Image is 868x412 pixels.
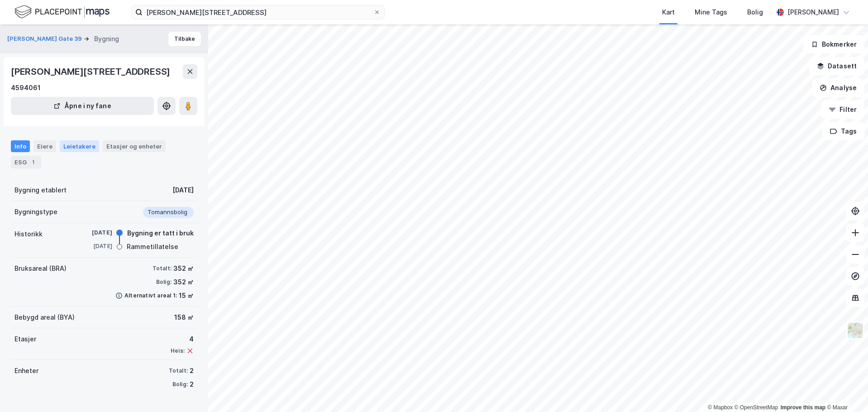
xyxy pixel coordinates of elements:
button: Tags [822,122,864,140]
div: Totalt: [169,367,188,374]
div: Bygningstype [14,206,57,217]
button: Analyse [812,79,864,97]
div: Info [11,140,30,152]
button: Bokmerker [803,35,864,53]
div: Historikk [14,229,43,240]
div: 2 [190,365,194,376]
div: Bolig: [156,278,172,286]
a: OpenStreetMap [734,404,778,411]
div: Mine Tags [695,7,727,18]
div: Bebygd areal (BYA) [14,312,75,323]
div: Bolig: [172,381,188,388]
button: Åpne i ny fane [11,97,154,115]
div: 15 ㎡ [179,290,194,301]
div: 158 ㎡ [174,312,194,323]
div: 352 ㎡ [173,277,194,287]
div: Etasjer [14,334,36,345]
div: Heis: [171,347,185,355]
div: Kart [662,7,675,18]
iframe: Chat Widget [823,369,868,412]
div: Enheter [14,365,38,376]
div: 2 [190,379,194,390]
button: Datasett [809,57,864,75]
div: ESG [11,156,41,168]
div: Alternativt areal 1: [124,292,177,299]
a: Improve this map [781,404,825,411]
div: [PERSON_NAME] [787,7,839,18]
button: Tilbake [168,32,201,46]
div: Bolig [747,7,763,18]
div: Bruksareal (BRA) [14,263,67,274]
div: [PERSON_NAME][STREET_ADDRESS] [11,64,172,79]
div: Eiere [33,140,56,152]
div: Bygning etablert [14,185,67,196]
div: [DATE] [76,242,112,250]
div: Totalt: [153,265,172,272]
div: 1 [29,158,38,167]
div: [DATE] [76,229,112,237]
div: 4594061 [11,82,41,93]
div: 352 ㎡ [173,263,194,274]
a: Mapbox [708,404,733,411]
div: Bygning [94,34,119,44]
div: Kontrollprogram for chat [823,369,868,412]
div: Bygning er tatt i bruk [127,228,194,239]
input: Søk på adresse, matrikkel, gårdeiere, leietakere eller personer [143,5,373,19]
img: Z [847,322,864,339]
div: Rammetillatelse [127,241,178,252]
div: 4 [171,334,194,345]
button: [PERSON_NAME] Gate 39 [7,34,84,43]
div: Etasjer og enheter [106,142,162,150]
div: Leietakere [60,140,99,152]
button: Filter [821,101,864,119]
img: logo.f888ab2527a4732fd821a326f86c7f29.svg [14,4,110,20]
div: [DATE] [172,185,194,196]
